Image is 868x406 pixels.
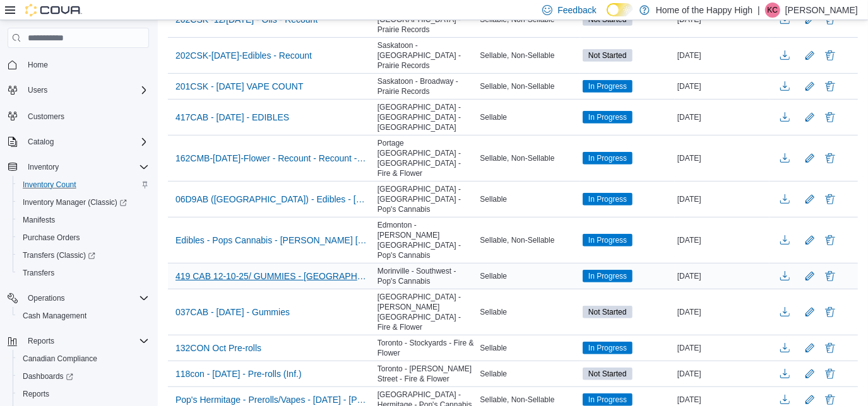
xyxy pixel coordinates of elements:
button: Delete [823,110,838,125]
a: Customers [23,109,69,124]
span: Saskatoon - [GEOGRAPHIC_DATA] - Prairie Records [378,40,475,71]
span: Catalog [28,137,54,147]
span: Operations [23,291,149,306]
span: Transfers [23,268,54,278]
span: In Progress [588,194,627,205]
button: Reports [13,385,154,403]
span: In Progress [583,193,633,206]
a: Dashboards [18,369,78,384]
button: Edit count details [802,231,817,250]
span: Toronto - Stockyards - Fire & Flower [378,338,475,358]
span: [GEOGRAPHIC_DATA] - [GEOGRAPHIC_DATA] - Pop's Cannabis [378,184,475,214]
button: Delete [823,340,838,356]
button: Edit count details [802,77,817,96]
button: 162CMB-[DATE]-Flower - Recount - Recount - Recount [170,149,372,168]
button: Delete [823,269,838,284]
span: Dashboards [23,371,73,381]
span: Manifests [23,215,55,225]
div: Sellable, Non-Sellable [477,233,580,248]
span: Catalog [23,134,149,149]
a: Cash Management [18,308,92,323]
a: Canadian Compliance [18,351,102,366]
span: Inventory Count [18,177,149,192]
span: Transfers [18,265,149,281]
span: Cash Management [18,308,149,323]
a: Transfers (Classic) [13,246,154,264]
button: Inventory [3,158,154,176]
div: Kyla Canning [765,3,780,18]
button: Edit count details [802,108,817,127]
button: Operations [23,291,70,306]
a: Purchase Orders [18,230,85,245]
a: Reports [18,386,54,402]
a: Transfers (Classic) [18,248,100,263]
span: Inventory Count [23,180,76,190]
button: Cash Management [13,307,154,325]
button: Inventory Count [13,176,154,194]
span: In Progress [583,111,633,124]
span: 132CON Oct Pre-rolls [175,342,261,354]
span: Saskatoon - Broadway - Prairie Records [378,76,475,96]
button: Manifests [13,211,154,229]
span: Not Started [588,50,627,61]
span: In Progress [583,152,633,165]
button: Edit count details [802,149,817,168]
button: Home [3,55,154,74]
button: Users [23,83,52,98]
button: Delete [823,304,838,320]
span: In Progress [583,270,633,282]
span: Edmonton - [PERSON_NAME][GEOGRAPHIC_DATA] - Pop's Cannabis [378,220,475,260]
span: Customers [28,112,64,122]
a: Inventory Manager (Classic) [13,194,154,211]
span: In Progress [588,81,627,92]
button: 201CSK - [DATE] VAPE COUNT [170,77,309,96]
button: Delete [823,79,838,94]
span: Not Started [588,368,627,380]
span: 201CSK - [DATE] VAPE COUNT [175,80,304,93]
span: Portage [GEOGRAPHIC_DATA] - [GEOGRAPHIC_DATA] - Fire & Flower [378,138,475,178]
button: 417CAB - [DATE] - EDIBLES [170,108,294,127]
span: [GEOGRAPHIC_DATA] - [PERSON_NAME][GEOGRAPHIC_DATA] - Fire & Flower [378,292,475,332]
span: Inventory [23,159,149,175]
div: [DATE] [675,79,770,94]
div: Sellable, Non-Sellable [477,48,580,63]
span: In Progress [588,270,627,282]
button: 202CSK-[DATE]-Edibles - Recount [170,46,317,65]
input: Dark Mode [607,3,633,16]
span: Transfers (Classic) [18,248,149,263]
span: In Progress [583,234,633,246]
button: Edit count details [802,267,817,286]
span: In Progress [588,342,627,354]
button: Inventory [23,159,64,175]
div: [DATE] [675,366,770,381]
a: Home [23,57,53,72]
span: Home [28,60,48,70]
a: Transfers [18,265,59,281]
button: 037CAB - [DATE] - Gummies [170,303,295,322]
div: Sellable [477,366,580,381]
span: Purchase Orders [23,233,80,243]
span: Toronto - [PERSON_NAME] Street - Fire & Flower [378,364,475,384]
span: In Progress [588,394,627,405]
div: Sellable, Non-Sellable [477,151,580,166]
button: Edit count details [802,46,817,65]
span: Manifests [18,212,149,228]
span: 06D9AB ([GEOGRAPHIC_DATA]) - Edibles - [DATE] [175,193,367,206]
span: Operations [28,293,65,303]
span: Canadian Compliance [23,354,97,364]
button: Purchase Orders [13,229,154,246]
span: Users [28,85,47,95]
div: Sellable, Non-Sellable [477,79,580,94]
span: Users [23,83,149,98]
div: [DATE] [675,48,770,63]
span: Not Started [583,49,633,62]
a: Manifests [18,212,60,228]
button: Transfers [13,264,154,282]
div: [DATE] [675,192,770,207]
button: 132CON Oct Pre-rolls [170,339,266,357]
span: Inventory [28,162,59,172]
span: Not Started [583,306,633,318]
span: In Progress [583,342,633,354]
span: 118con - [DATE] - Pre-rolls (Inf.) [175,368,302,380]
img: Cova [25,4,82,16]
